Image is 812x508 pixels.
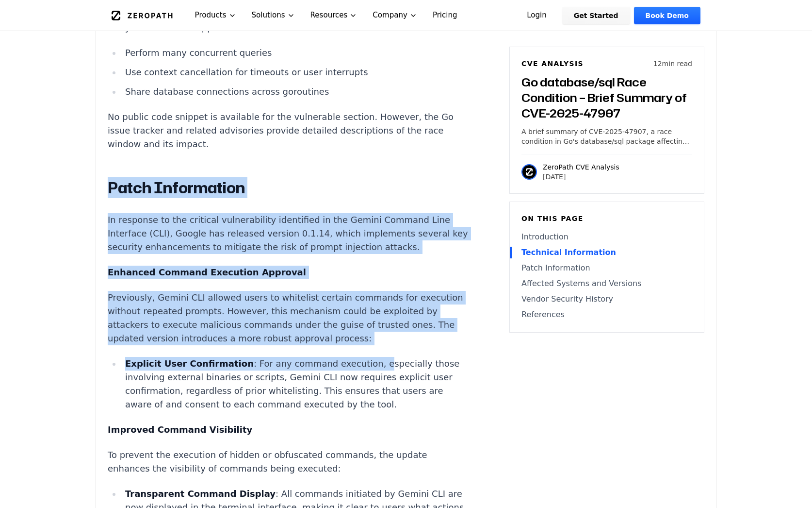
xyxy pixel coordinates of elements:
li: Share database connections across goroutines [121,85,469,99]
h2: Patch Information [108,178,469,198]
img: ZeroPath CVE Analysis [521,164,537,180]
strong: Transparent Command Display [125,489,276,499]
p: In response to the critical vulnerability identified in the Gemini Command Line Interface (CLI), ... [108,213,469,254]
p: Previously, Gemini CLI allowed users to whitelist certain commands for execution without repeated... [108,291,469,345]
h6: CVE Analysis [521,59,584,68]
a: Introduction [521,231,692,243]
li: : For any command execution, especially those involving external binaries or scripts, Gemini CLI ... [121,357,469,411]
h3: Go database/sql Race Condition – Brief Summary of CVE-2025-47907 [521,74,692,121]
a: Book Demo [634,7,700,24]
a: Affected Systems and Versions [521,278,692,289]
a: Login [515,7,558,24]
p: [DATE] [543,172,619,182]
strong: Explicit User Confirmation [125,358,254,369]
p: 12 min read [653,59,692,68]
strong: Enhanced Command Execution Approval [108,267,306,277]
a: Vendor Security History [521,293,692,305]
strong: Improved Command Visibility [108,424,252,435]
a: Patch Information [521,262,692,274]
h6: On this page [521,214,692,223]
p: No public code snippet is available for the vulnerable section. However, the Go issue tracker and... [108,110,469,151]
a: References [521,309,692,321]
p: To prevent the execution of hidden or obfuscated commands, the update enhances the visibility of ... [108,448,469,475]
p: A brief summary of CVE-2025-47907, a race condition in Go's database/sql package affecting query ... [521,127,692,146]
li: Use context cancellation for timeouts or user interrupts [121,66,469,79]
li: Perform many concurrent queries [121,46,469,60]
p: ZeroPath CVE Analysis [543,162,619,172]
a: Get Started [562,7,630,24]
a: Technical Information [521,247,692,258]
